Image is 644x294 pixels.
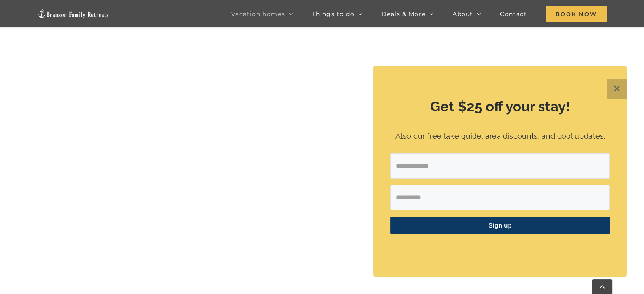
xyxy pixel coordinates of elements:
[607,79,627,99] button: Close
[37,9,109,19] img: Branson Family Retreats Logo
[390,153,610,179] input: Email Address
[231,11,285,17] span: Vacation homes
[500,11,527,17] span: Contact
[390,245,610,253] p: ​
[546,6,607,22] span: Book Now
[381,11,426,17] span: Deals & More
[390,217,610,234] button: Sign up
[390,130,610,143] p: Also our free lake guide, area discounts, and cool updates.
[453,11,473,17] span: About
[390,97,610,116] h2: Get $25 off your stay!
[390,185,610,210] input: First Name
[312,11,354,17] span: Things to do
